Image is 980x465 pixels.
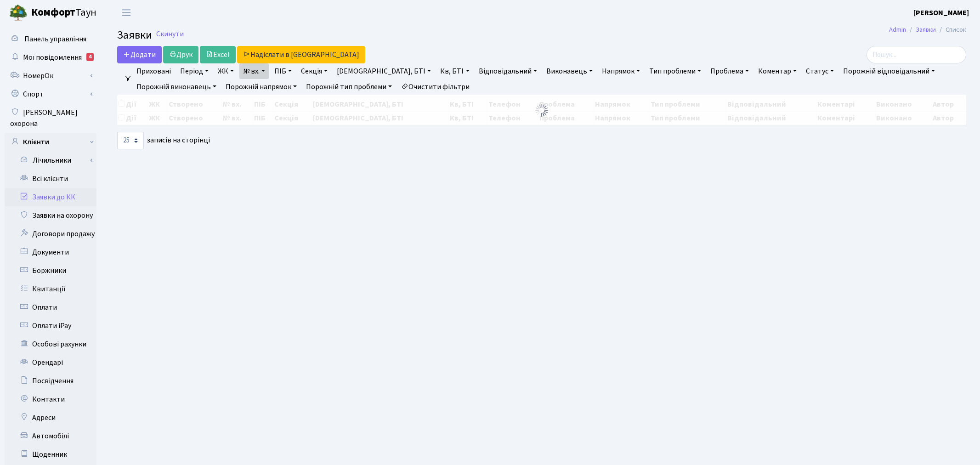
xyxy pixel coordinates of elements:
label: записів на сторінці [117,132,210,149]
a: Кв, БТІ [436,63,473,79]
a: ПІБ [271,63,295,79]
li: Список [936,25,966,35]
a: Порожній відповідальний [839,63,939,79]
a: [DEMOGRAPHIC_DATA], БТІ [333,63,435,79]
span: Мої повідомлення [23,52,82,62]
span: Додати [123,50,156,60]
span: Таун [31,5,96,21]
a: Панель управління [5,30,96,48]
img: logo.png [9,4,28,22]
div: 4 [86,53,94,61]
a: Оплати iPay [5,317,96,335]
a: Спорт [5,85,96,103]
a: № вх. [239,63,269,79]
a: Орендарі [5,353,96,372]
img: Обробка... [534,103,549,118]
nav: breadcrumb [875,20,980,40]
a: Контакти [5,390,96,408]
a: Заявки до КК [5,188,96,206]
a: Посвідчення [5,372,96,390]
button: Переключити навігацію [115,5,138,20]
a: Автомобілі [5,427,96,445]
a: Очистити фільтри [397,79,473,95]
a: Мої повідомлення4 [5,48,96,67]
input: Пошук... [867,46,966,63]
a: Напрямок [598,63,644,79]
a: Заявки на охорону [5,206,96,225]
a: Адреси [5,408,96,427]
a: Боржники [5,261,96,280]
a: Виконавець [543,63,596,79]
a: Щоденник [5,445,96,464]
a: Надіслати в [GEOGRAPHIC_DATA] [237,46,365,63]
a: Проблема [707,63,753,79]
a: Приховані [133,63,175,79]
a: Документи [5,243,96,261]
select: записів на сторінці [117,132,144,149]
a: НомерОк [5,67,96,85]
span: Заявки [117,27,152,43]
b: [PERSON_NAME] [913,8,969,18]
a: Секція [297,63,331,79]
a: Договори продажу [5,225,96,243]
a: Скинути [156,30,184,39]
a: Excel [200,46,236,63]
a: [PERSON_NAME] охорона [5,103,96,133]
a: Порожній виконавець [133,79,220,95]
a: Особові рахунки [5,335,96,353]
a: Заявки [916,25,936,34]
a: Клієнти [5,133,96,151]
a: Всі клієнти [5,170,96,188]
a: [PERSON_NAME] [913,7,969,18]
a: Лічильники [11,151,96,170]
a: ЖК [214,63,238,79]
a: Коментар [754,63,800,79]
a: Admin [889,25,906,34]
a: Оплати [5,298,96,317]
a: Квитанції [5,280,96,298]
a: Порожній напрямок [222,79,300,95]
a: Відповідальний [475,63,541,79]
a: Період [176,63,212,79]
a: Статус [802,63,838,79]
a: Порожній тип проблеми [302,79,396,95]
a: Тип проблеми [646,63,705,79]
b: Комфорт [31,5,75,20]
a: Додати [117,46,162,63]
a: Друк [163,46,198,63]
span: Панель управління [24,34,86,44]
